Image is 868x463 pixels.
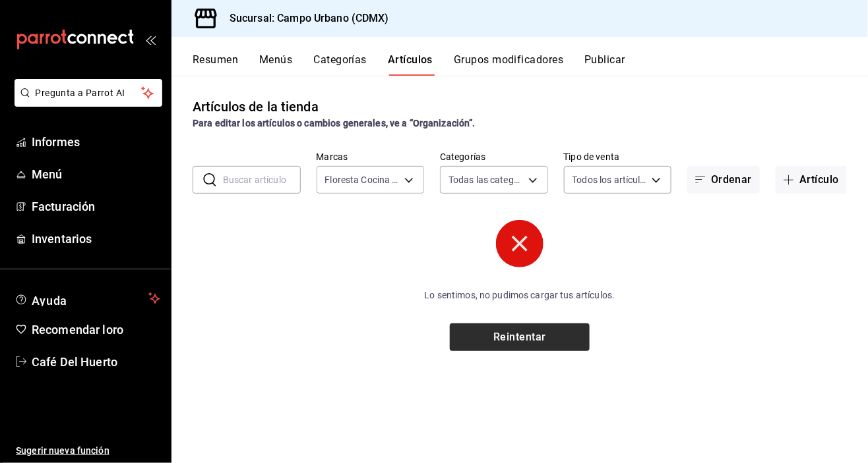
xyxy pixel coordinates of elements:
button: Reintentar [450,323,590,351]
font: Recomendar loro [32,323,123,337]
font: Artículos [388,53,433,66]
a: Pregunta a Parrot AI [9,95,162,109]
font: Categorías [440,151,485,162]
font: Lo sentimos, no pudimos cargar tus artículos. [425,290,615,300]
font: Ordenar [711,173,752,186]
div: pestañas de navegación [193,53,868,76]
font: Artículo [799,173,839,186]
font: Resumen [193,53,238,66]
button: Pregunta a Parrot AI [15,79,162,107]
font: Facturación [32,200,95,213]
font: Marcas [317,151,348,162]
font: Sucursal: Campo Urbano (CDMX) [230,12,389,24]
font: Tipo de venta [564,151,620,162]
button: abrir_cajón_menú [145,34,156,45]
font: Todas las categorías, Sin categoría [449,175,594,185]
font: Sugerir nueva función [16,445,109,456]
font: Café Del Huerto [32,355,117,369]
font: Informes [32,135,80,149]
font: Grupos modificadores [454,53,563,66]
font: Menús [259,53,292,66]
font: Floresta Cocina Regenerativa [325,175,448,185]
font: Categorías [314,53,367,66]
font: Reintentar [493,331,546,343]
font: Publicar [584,53,625,66]
font: Menú [32,167,63,181]
font: Ayuda [32,294,67,308]
font: Para editar los artículos o cambios generales, ve a “Organización”. [193,118,476,128]
button: Artículo [776,166,847,194]
font: Artículos de la tienda [193,99,319,115]
font: Inventarios [32,232,92,246]
input: Buscar artículo [223,167,301,193]
font: Pregunta a Parrot AI [36,88,125,98]
button: Ordenar [687,166,760,194]
font: Todos los artículos [573,175,651,185]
